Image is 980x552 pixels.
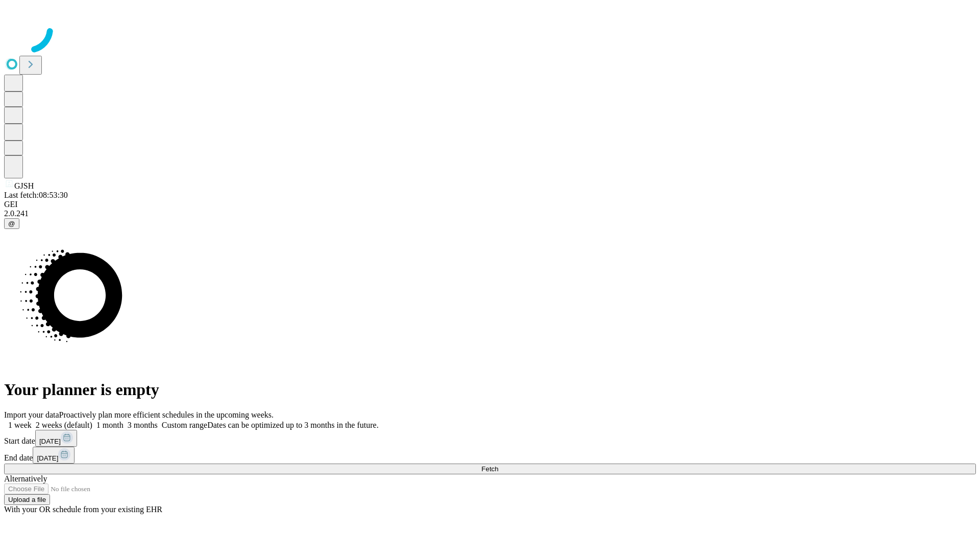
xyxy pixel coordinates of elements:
[4,474,47,483] span: Alternatively
[4,191,68,199] span: Last fetch: 08:53:30
[128,421,158,429] span: 3 months
[4,494,50,505] button: Upload a file
[4,380,976,399] h1: Your planner is empty
[35,430,77,447] button: [DATE]
[37,454,58,462] span: [DATE]
[4,218,19,229] button: @
[4,430,976,447] div: Start date
[8,220,15,227] span: @
[33,447,75,464] button: [DATE]
[4,209,976,218] div: 2.0.241
[36,421,92,429] span: 2 weeks (default)
[4,505,162,514] span: With your OR schedule from your existing EHR
[8,421,32,429] span: 1 week
[4,410,59,419] span: Import your data
[4,447,976,464] div: End date
[14,181,34,190] span: GJSH
[96,421,124,429] span: 1 month
[59,410,274,419] span: Proactively plan more efficient schedules in the upcoming weeks.
[162,421,207,429] span: Custom range
[481,465,498,473] span: Fetch
[207,421,378,429] span: Dates can be optimized up to 3 months in the future.
[4,464,976,474] button: Fetch
[4,200,976,209] div: GEI
[39,438,61,445] span: [DATE]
